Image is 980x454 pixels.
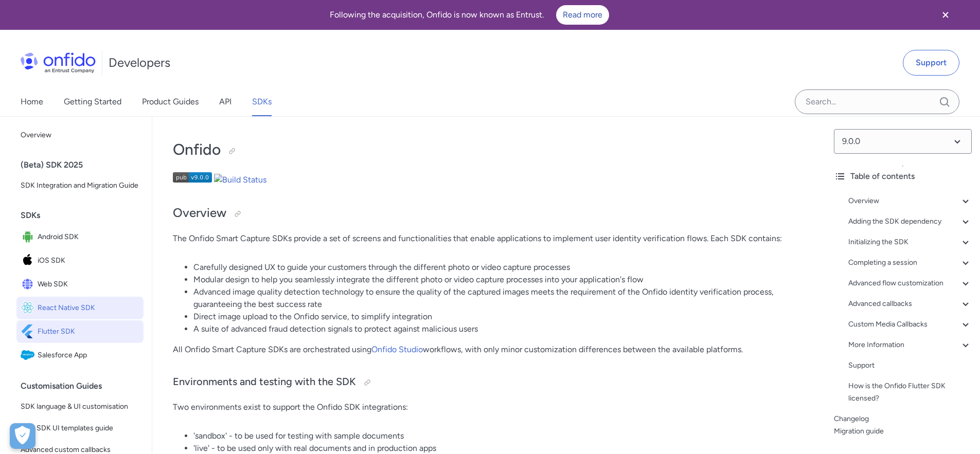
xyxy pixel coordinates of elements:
[142,87,199,116] a: Product Guides
[16,175,144,196] a: SDK Integration and Migration Guide
[10,423,35,449] div: Cookie Preferences
[214,174,266,186] img: Build Status
[173,139,805,160] h1: Onfido
[834,425,972,438] a: Migration guide
[371,344,423,354] a: Onfido Studio
[16,226,144,248] a: IconAndroid SDKAndroid SDK
[21,205,148,226] div: SDKs
[16,320,144,343] a: IconFlutter SDKFlutter SDK
[834,170,972,183] div: Table of contents
[38,324,139,339] span: Flutter SDK
[16,396,144,417] a: SDK language & UI customisation
[38,230,139,244] span: Android SDK
[193,311,805,323] li: Direct image upload to the Onfido service, to simplify integration
[21,301,38,315] img: IconReact Native SDK
[795,89,959,114] input: Onfido search input field
[38,301,139,315] span: React Native SDK
[848,359,972,372] a: Support
[903,50,959,76] a: Support
[21,155,148,175] div: (Beta) SDK 2025
[21,87,43,116] a: Home
[21,230,38,244] img: IconAndroid SDK
[21,52,96,73] img: Onfido Logo
[12,5,926,25] div: Following the acquisition, Onfido is now known as Entrust.
[926,2,965,28] button: Close banner
[16,249,144,272] a: IconiOS SDKiOS SDK
[21,253,38,268] img: IconiOS SDK
[939,9,952,21] svg: Close banner
[21,422,139,434] span: Web SDK UI templates guide
[193,430,805,442] li: 'sandbox' - to be used for testing with sample documents
[21,376,148,396] div: Customisation Guides
[64,87,121,116] a: Getting Started
[193,286,805,311] li: Advanced image quality detection technology to ensure the quality of the captured images meets th...
[21,348,38,362] img: IconSalesforce App
[173,374,805,391] h3: Environments and testing with the SDK
[16,344,144,367] a: IconSalesforce AppSalesforce App
[21,277,38,292] img: IconWeb SDK
[109,55,170,71] h1: Developers
[10,423,35,449] button: Open Preferences
[848,380,972,405] a: How is the Onfido Flutter SDK licensed?
[848,215,972,228] a: Adding the SDK dependency
[38,277,139,292] span: Web SDK
[38,348,139,362] span: Salesforce App
[173,172,212,183] img: Version
[173,401,805,413] p: Two environments exist to support the Onfido SDK integrations:
[556,5,609,25] a: Read more
[848,318,972,331] a: Custom Media Callbacks
[193,323,805,335] li: A suite of advanced fraud detection signals to protect against malicious users
[219,87,231,116] a: API
[21,179,139,192] span: SDK Integration and Migration Guide
[848,277,972,289] a: Advanced flow customization
[848,195,972,207] a: Overview
[16,418,144,439] a: Web SDK UI templates guide
[173,232,805,245] p: The Onfido Smart Capture SDKs provide a set of screens and functionalities that enable applicatio...
[848,236,972,248] a: Initializing the SDK
[21,129,139,141] span: Overview
[834,413,972,425] a: Changelog
[848,339,972,351] a: More Information
[16,125,144,146] a: Overview
[38,253,139,268] span: iOS SDK
[173,205,805,222] h2: Overview
[16,273,144,296] a: IconWeb SDKWeb SDK
[848,257,972,269] a: Completing a session
[848,298,972,310] a: Advanced callbacks
[21,324,38,339] img: IconFlutter SDK
[173,343,805,356] p: All Onfido Smart Capture SDKs are orchestrated using workflows, with only minor customization dif...
[193,261,805,274] li: Carefully designed UX to guide your customers through the different photo or video capture processes
[16,297,144,319] a: IconReact Native SDKReact Native SDK
[252,87,272,116] a: SDKs
[193,274,805,286] li: Modular design to help you seamlessly integrate the different photo or video capture processes in...
[21,401,139,413] span: SDK language & UI customisation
